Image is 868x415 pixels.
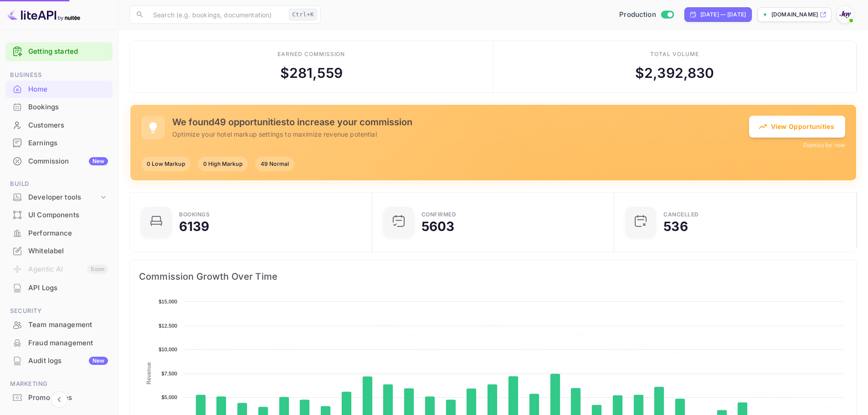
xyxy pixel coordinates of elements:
text: $13,345 [503,309,521,315]
text: $5,081 [692,388,708,394]
a: API Logs [5,279,113,296]
div: UI Components [5,206,113,224]
a: Earnings [5,134,113,151]
button: Dismiss for now [803,141,845,149]
text: $9,645 [608,344,624,350]
img: With Joy [838,7,853,22]
text: $8,827 [296,353,312,358]
button: View Opportunities [749,116,845,138]
span: Marketing [5,379,113,389]
text: $9,767 [629,343,645,349]
div: Bookings [28,102,108,113]
a: UI Components [5,206,113,223]
text: $7,790 [588,362,604,368]
text: $13,268 [357,310,375,315]
div: Earnings [28,138,108,149]
text: $8,179 [233,359,249,364]
p: Optimize your hotel markup settings to maximize revenue potential [172,129,749,139]
a: Performance [5,225,113,241]
div: Fraud management [5,334,113,352]
div: 5603 [421,220,455,233]
div: Promo codes [5,389,113,407]
p: [DOMAIN_NAME] [771,10,818,19]
div: CommissionNew [5,153,113,170]
text: $10,930 [461,332,480,338]
text: Revenue [146,362,152,384]
div: Developer tools [28,192,99,203]
a: Whitelabel [5,242,113,259]
text: $10,000 [159,347,177,352]
text: $7,569 [317,364,333,370]
div: Team management [28,320,108,330]
div: Home [28,84,108,95]
a: Bookings [5,98,113,115]
div: Confirmed [421,212,457,217]
div: Earnings [5,134,113,152]
text: $7,438 [254,366,270,371]
text: $8,819 [442,353,457,358]
div: Customers [5,117,113,134]
text: $7,500 [161,371,177,376]
span: Business [5,70,113,80]
text: $12,500 [159,323,177,328]
div: Team management [5,316,113,334]
div: Earned commission [277,50,345,58]
div: API Logs [5,279,113,297]
input: Search (e.g. bookings, documentation) [148,5,285,24]
div: New [89,357,108,365]
div: API Logs [28,283,108,293]
text: $11,065 [565,331,584,337]
div: 6139 [179,220,210,233]
div: Performance [28,228,108,239]
span: 0 High Markup [198,160,248,168]
img: LiteAPI logo [7,7,80,22]
text: $9,750 [191,343,207,349]
div: Home [5,81,113,98]
span: Production [619,10,656,20]
text: $8,295 [734,358,750,363]
text: $13,811 [544,305,563,310]
div: UI Components [28,210,108,220]
text: $9,006 [671,351,687,356]
text: $3,519 [817,403,833,409]
a: Promo codes [5,389,113,406]
text: $6,806 [713,372,729,377]
text: $15,000 [159,299,177,304]
span: Commission Growth Over Time [139,269,847,284]
div: Audit logsNew [5,352,113,370]
div: [DATE] — [DATE] [700,10,746,19]
div: Switch to Sandbox mode [616,10,677,20]
text: $9,975 [525,342,541,347]
div: Promo codes [28,393,108,403]
a: CommissionNew [5,153,113,169]
div: Fraud management [28,338,108,348]
span: 49 Normal [255,160,294,168]
span: 0 Low Markup [141,160,190,168]
div: Bookings [179,212,210,217]
div: Getting started [5,42,113,61]
div: Whitelabel [5,242,113,260]
span: Security [5,306,113,316]
div: Bookings [5,98,113,116]
a: Fraud management [5,334,113,351]
text: $10,993 [399,332,417,337]
a: Home [5,81,113,97]
a: Getting started [28,46,108,57]
div: Whitelabel [28,246,108,256]
text: $4,436 [775,395,791,400]
div: $ 281,559 [280,63,343,83]
button: Collapse navigation [51,391,67,408]
text: $10,341 [336,338,354,343]
span: Build [5,179,113,189]
text: $9,321 [275,348,291,353]
a: Team management [5,316,113,333]
div: Customers [28,120,108,131]
text: $9,431 [212,347,228,352]
a: Customers [5,117,113,133]
text: $5,000 [161,395,177,400]
div: Ctrl+K [289,9,317,20]
div: Performance [5,225,113,242]
h5: We found 49 opportunities to increase your commission [172,117,749,128]
text: $9,451 [421,347,437,352]
text: $11,263 [649,329,668,334]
